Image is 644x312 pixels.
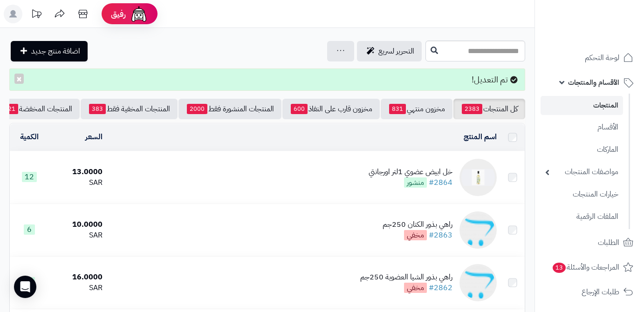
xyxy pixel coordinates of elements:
a: كل المنتجات2383 [453,99,525,119]
span: 383 [89,104,106,114]
a: الملفات الرقمية [541,207,623,227]
span: 2000 [187,104,207,114]
span: التحرير لسريع [378,46,414,57]
a: تحديثات المنصة [25,5,48,26]
div: 10.0000 [53,219,103,230]
span: المراجعات والأسئلة [552,261,619,274]
a: المنتجات المنشورة فقط2000 [178,99,281,119]
a: #2863 [429,230,452,241]
img: خل ابيض عضوي 1لتر اورجانتي [459,159,497,196]
a: المراجعات والأسئلة13 [541,256,638,278]
a: المنتجات [541,96,623,115]
span: 831 [389,104,406,114]
a: اسم المنتج [464,131,497,142]
span: مخفي [404,230,427,240]
span: مخفي [404,283,427,293]
a: لوحة التحكم [541,47,638,69]
img: ai-face.png [130,5,148,23]
div: 16.0000 [53,272,103,283]
a: السعر [85,131,103,142]
div: SAR [53,283,103,293]
span: اضافة منتج جديد [31,46,80,57]
a: الطلبات [541,231,638,254]
div: تم التعديل! [9,68,525,91]
div: راهي بذور الشيا العضوية 250جم [360,272,452,283]
span: الأقسام والمنتجات [568,76,619,89]
span: 21 [5,104,18,114]
span: 600 [291,104,308,114]
img: راهي بذور الكتان 250جم [459,211,497,249]
span: لوحة التحكم [585,51,619,64]
a: مخزون منتهي831 [381,99,452,119]
div: راهي بذور الكتان 250جم [383,219,452,230]
a: الأقسام [541,117,623,137]
img: logo-2.png [581,25,635,44]
a: اضافة منتج جديد [11,41,88,61]
a: الكمية [20,131,39,142]
a: المنتجات المخفية فقط383 [81,99,178,119]
a: الماركات [541,140,623,160]
span: الطلبات [598,236,619,249]
span: 6 [24,224,35,235]
span: طلبات الإرجاع [582,285,619,298]
a: التحرير لسريع [357,41,422,61]
a: #2862 [429,282,452,293]
div: Open Intercom Messenger [14,276,36,298]
button: × [14,74,24,84]
a: مخزون قارب على النفاذ600 [282,99,380,119]
span: منشور [404,177,427,188]
div: SAR [53,177,103,188]
a: مواصفات المنتجات [541,162,623,182]
div: 13.0000 [53,167,103,177]
a: خيارات المنتجات [541,184,623,204]
a: طلبات الإرجاع [541,281,638,303]
div: خل ابيض عضوي 1لتر اورجانتي [369,167,452,177]
a: #2864 [429,177,452,188]
span: 2383 [462,104,482,114]
span: رفيق [111,8,126,20]
div: SAR [53,230,103,241]
span: 13 [553,263,566,273]
img: راهي بذور الشيا العضوية 250جم [459,264,497,301]
span: 12 [22,172,37,182]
